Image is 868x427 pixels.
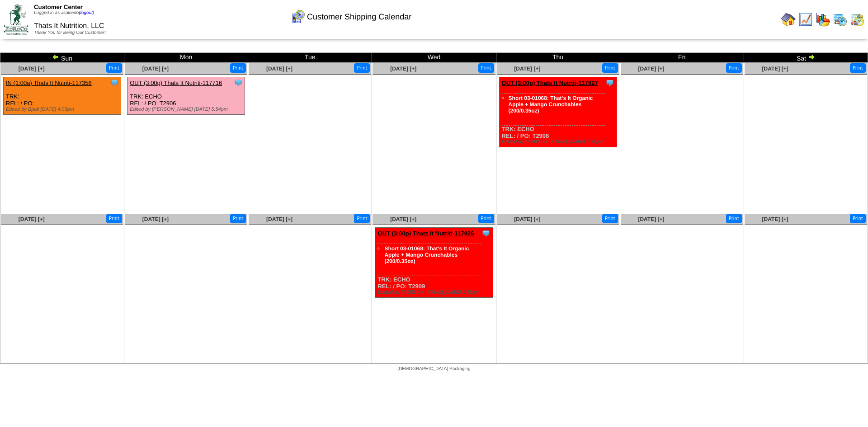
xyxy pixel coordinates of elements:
span: Thats It Nutrition, LLC [34,22,104,30]
a: [DATE] [+] [19,216,45,222]
a: [DATE] [+] [514,66,540,72]
img: arrowleft.gif [52,53,59,61]
a: [DATE] [+] [266,66,292,72]
span: Customer Shipping Calendar [307,12,411,22]
div: TRK: ECHO REL: / PO: T2908 [499,77,617,147]
button: Print [230,63,246,73]
a: IN (1:00a) Thats It Nutriti-117358 [6,80,92,86]
a: Short 03-01068: That's It Organic Apple + Mango Crunchables (200/0.35oz) [384,245,469,264]
img: calendarinout.gif [850,12,864,27]
div: Edited by Bpali [DATE] 4:03pm [6,107,121,112]
img: line_graph.gif [798,12,813,27]
button: Print [850,214,866,223]
td: Wed [372,53,496,63]
a: [DATE] [+] [390,216,416,222]
button: Print [726,214,742,223]
td: Thu [496,53,620,63]
img: Tooltip [234,78,243,87]
span: Logged in as Jsalcedo [34,10,94,15]
span: [DEMOGRAPHIC_DATA] Packaging [397,366,470,371]
td: Fri [620,53,744,63]
a: [DATE] [+] [266,216,292,222]
img: Tooltip [110,78,119,87]
a: [DATE] [+] [142,216,169,222]
img: calendarcustomer.gif [291,9,305,24]
button: Print [106,214,122,223]
a: [DATE] [+] [638,216,664,222]
div: Edited by [PERSON_NAME] [DATE] 5:54pm [130,107,245,112]
a: [DATE] [+] [638,66,664,72]
img: ZoRoCo_Logo(Green%26Foil)%20jpg.webp [4,4,28,34]
button: Print [850,63,866,73]
button: Print [354,214,370,223]
img: Tooltip [481,229,491,238]
button: Print [602,63,618,73]
a: OUT (3:00p) Thats It Nutriti-117927 [502,80,598,86]
td: Sun [0,53,124,63]
div: TRK: REL: / PO: [4,77,121,115]
img: Tooltip [605,78,614,87]
img: arrowright.gif [808,53,815,61]
div: TRK: ECHO REL: / PO: T2909 [375,228,493,298]
button: Print [230,214,246,223]
img: graph.gif [816,12,830,27]
div: TRK: ECHO REL: / PO: T2906 [127,77,245,115]
td: Sat [744,53,868,63]
img: calendarprod.gif [833,12,847,27]
a: OUT (3:00p) Thats It Nutriti-117926 [377,230,474,237]
a: [DATE] [+] [762,216,788,222]
button: Print [726,63,742,73]
a: [DATE] [+] [19,66,45,72]
button: Print [354,63,370,73]
a: [DATE] [+] [142,66,169,72]
a: OUT (3:00p) Thats It Nutriti-117716 [130,80,222,86]
a: [DATE] [+] [514,216,540,222]
td: Mon [124,53,248,63]
span: Thank You for Being Our Customer! [34,30,106,35]
a: [DATE] [+] [762,66,788,72]
a: (logout) [79,10,94,15]
a: [DATE] [+] [390,66,416,72]
span: Customer Center [34,4,83,10]
button: Print [478,214,494,223]
td: Tue [248,53,372,63]
a: Short 03-01068: That's It Organic Apple + Mango Crunchables (200/0.35oz) [509,95,593,114]
div: Edited by [PERSON_NAME] [DATE] 1:33pm [502,139,617,145]
button: Print [478,63,494,73]
img: home.gif [781,12,796,27]
button: Print [602,214,618,223]
button: Print [106,63,122,73]
div: Edited by [PERSON_NAME] [DATE] 1:35pm [377,290,492,295]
